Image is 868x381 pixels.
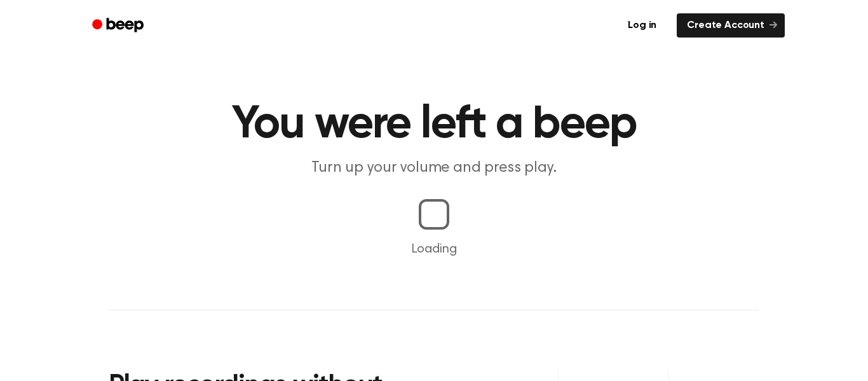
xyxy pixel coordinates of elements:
[677,13,785,38] a: Create Account
[190,158,678,179] p: Turn up your volume and press play.
[15,240,853,259] p: Loading
[109,102,759,148] h1: You were left a beep
[83,13,155,38] a: Beep
[615,11,669,40] a: Log in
